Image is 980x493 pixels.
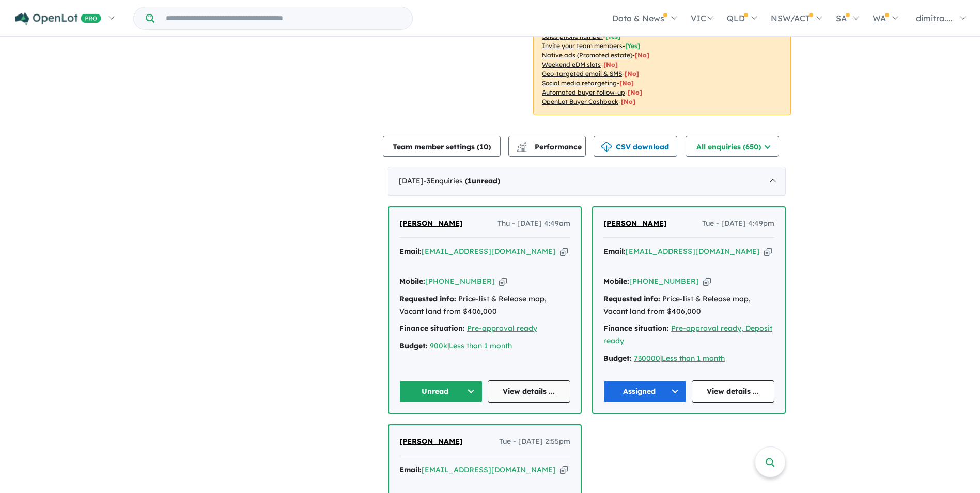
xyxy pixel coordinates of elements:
a: Pre-approval ready [467,323,537,333]
span: Thu - [DATE] 4:49am [497,218,570,230]
img: download icon [601,142,612,152]
a: View details ... [488,380,571,403]
u: Sales phone number [542,33,603,40]
div: | [399,340,570,352]
a: [PHONE_NUMBER] [425,276,495,286]
button: Copy [560,246,568,257]
a: [EMAIL_ADDRESS][DOMAIN_NAME] [626,246,760,256]
u: Automated buyer follow-up [542,88,625,96]
span: - 3 Enquir ies [424,176,500,186]
span: [PERSON_NAME] [603,219,667,228]
button: Copy [499,276,507,287]
strong: Budget: [399,341,428,350]
span: 1 [468,176,472,186]
a: 730000 [634,353,660,363]
span: [No] [619,79,634,87]
u: Geo-targeted email & SMS [542,70,622,78]
a: 900k [430,341,447,350]
img: Openlot PRO Logo White [15,12,101,25]
div: Price-list & Release map, Vacant land from $406,000 [603,293,774,318]
button: Performance [508,136,586,157]
span: Tue - [DATE] 4:49pm [702,218,774,230]
span: Performance [518,142,582,151]
span: [ Yes ] [625,42,640,50]
u: Social media retargeting [542,79,617,87]
span: 10 [479,142,488,151]
a: View details ... [692,380,775,403]
strong: Email: [399,246,422,256]
a: [PERSON_NAME] [603,218,667,230]
u: Native ads (Promoted estate) [542,51,632,59]
button: Copy [703,276,711,287]
a: [EMAIL_ADDRESS][DOMAIN_NAME] [422,465,556,474]
strong: Mobile: [603,276,629,286]
a: [PERSON_NAME] [399,218,463,230]
button: Copy [764,246,772,257]
span: [PERSON_NAME] [399,437,463,446]
span: [No] [603,60,618,68]
span: [No] [625,70,639,78]
u: Weekend eDM slots [542,60,601,68]
strong: Email: [603,246,626,256]
span: [ Yes ] [605,33,620,40]
img: bar-chart.svg [517,145,527,152]
div: Price-list & Release map, Vacant land from $406,000 [399,293,570,318]
span: [PERSON_NAME] [399,219,463,228]
div: [DATE] [388,167,786,196]
span: Tue - [DATE] 2:55pm [499,436,570,448]
span: [No] [628,88,642,96]
button: All enquiries (650) [686,136,779,157]
span: dimitra.... [916,13,953,23]
strong: Requested info: [603,294,660,303]
strong: Email: [399,465,422,474]
strong: Budget: [603,353,632,363]
strong: Finance situation: [399,323,465,333]
a: [EMAIL_ADDRESS][DOMAIN_NAME] [422,246,556,256]
button: Copy [560,465,568,475]
a: Less than 1 month [449,341,512,350]
a: Less than 1 month [662,353,725,363]
button: Unread [399,380,483,403]
strong: Requested info: [399,294,456,303]
strong: ( unread) [465,176,500,186]
a: [PERSON_NAME] [399,436,463,448]
strong: Finance situation: [603,323,669,333]
button: Assigned [603,380,687,403]
a: [PHONE_NUMBER] [629,276,699,286]
img: line-chart.svg [517,142,526,148]
button: CSV download [594,136,677,157]
span: [No] [621,98,635,105]
u: Invite your team members [542,42,623,50]
span: [No] [635,51,649,59]
div: | [603,352,774,365]
strong: Mobile: [399,276,425,286]
button: Team member settings (10) [383,136,501,157]
a: Pre-approval ready, Deposit ready [603,323,772,345]
u: OpenLot Buyer Cashback [542,98,618,105]
input: Try estate name, suburb, builder or developer [157,7,410,29]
